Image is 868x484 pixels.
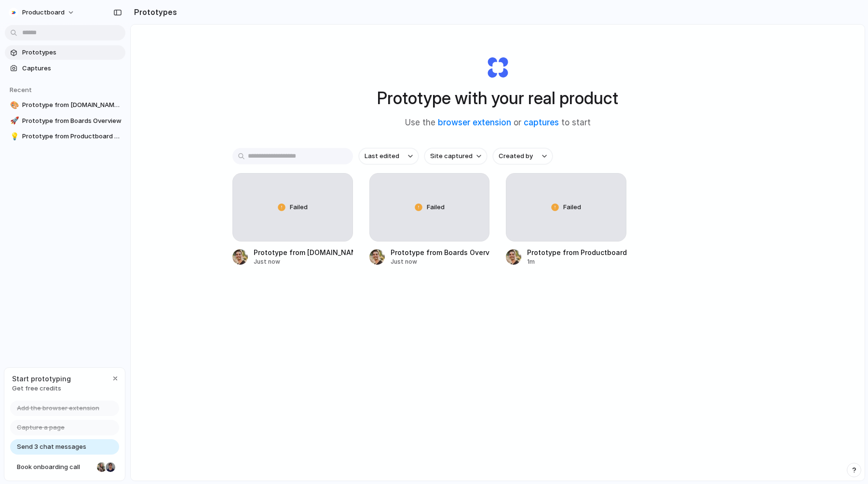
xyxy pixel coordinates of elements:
a: Book onboarding call [10,459,119,475]
span: Use the or to start [405,117,591,129]
button: Last edited [359,148,419,164]
h1: Prototype with your real product [377,85,618,111]
span: Captures [22,64,122,73]
div: 1m [527,257,626,266]
div: Prototype from Productboard - Customer-Centric Product Management [527,247,626,257]
span: Failed [290,202,308,212]
span: Add the browser extension [17,403,99,413]
button: productboard [5,5,80,20]
span: Start prototyping [12,374,71,384]
div: Just now [254,257,353,266]
span: Prototype from [DOMAIN_NAME] Homepage [22,100,122,110]
span: Prototype from Productboard - Customer-Centric Product Management [22,132,122,141]
div: Just now [391,257,490,266]
span: Recent [10,86,32,94]
span: Book onboarding call [17,462,93,472]
span: productboard [22,8,65,17]
button: 💡 [9,132,18,141]
a: FailedPrototype from Boards OverviewJust now [369,173,490,266]
span: Site captured [430,151,473,161]
span: Last edited [365,151,399,161]
a: Prototypes [5,45,125,60]
a: browser extension [438,118,511,127]
a: 🚀Prototype from Boards Overview [5,114,125,128]
div: Nicole Kubica [96,461,108,473]
div: 🚀 [10,115,17,126]
a: FailedPrototype from [DOMAIN_NAME] HomepageJust now [232,173,353,266]
button: Created by [493,148,553,164]
div: Christian Iacullo [105,461,116,473]
span: Send 3 chat messages [17,442,86,452]
span: Get free credits [12,384,71,393]
a: Captures [5,61,125,76]
button: Site captured [424,148,487,164]
div: Prototype from Boards Overview [391,247,490,257]
span: Failed [427,202,445,212]
div: 🎨 [10,100,17,111]
a: 💡Prototype from Productboard - Customer-Centric Product Management [5,129,125,144]
button: 🎨 [9,100,18,110]
span: Created by [499,151,533,161]
span: Failed [563,202,581,212]
h2: Prototypes [130,6,177,18]
span: Capture a page [17,423,65,432]
div: 💡 [10,131,17,142]
div: Prototype from [DOMAIN_NAME] Homepage [254,247,353,257]
span: Prototypes [22,48,122,57]
button: 🚀 [9,116,18,126]
a: 🎨Prototype from [DOMAIN_NAME] Homepage [5,98,125,112]
span: Prototype from Boards Overview [22,116,122,126]
a: FailedPrototype from Productboard - Customer-Centric Product Management1m [506,173,626,266]
a: captures [524,118,559,127]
